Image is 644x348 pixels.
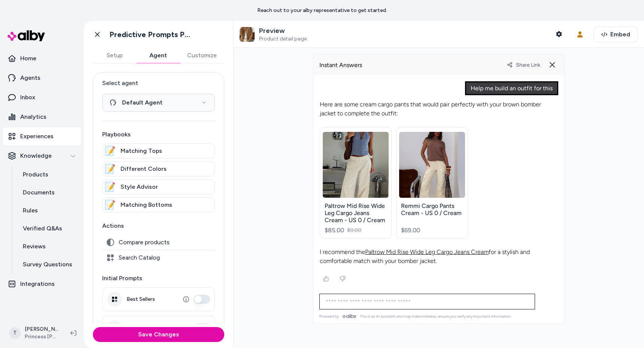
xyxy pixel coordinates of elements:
[104,163,116,175] div: 📝
[20,93,35,102] p: Inbox
[240,27,255,42] img: Kemberly Soft Textured Bomber Jacket Brown - XS/S / Brown
[104,145,116,157] div: 📝
[23,170,48,179] p: Products
[15,220,81,237] a: Verified Q&As
[109,30,194,39] h1: Predictive Prompts PDP
[102,130,215,139] p: Playbooks
[3,127,81,145] a: Experiences
[102,79,215,88] label: Select agent
[25,326,58,333] p: [PERSON_NAME]
[3,147,81,165] button: Knowledge
[102,221,215,230] p: Actions
[20,132,54,141] p: Experiences
[259,27,307,35] p: Preview
[15,237,81,255] a: Reviews
[121,182,158,191] span: Style Advisor
[104,181,116,193] div: 📝
[23,188,55,197] p: Documents
[136,48,180,63] button: Agent
[20,73,40,82] p: Agents
[15,255,81,273] a: Survey Questions
[15,184,81,202] a: Documents
[15,166,81,184] a: Products
[93,48,136,63] button: Setup
[20,151,52,160] p: Knowledge
[119,254,160,261] span: Search Catalog
[20,279,55,288] p: Integrations
[610,30,630,39] span: Embed
[23,224,62,233] p: Verified Q&As
[23,260,72,269] p: Survey Questions
[3,49,81,67] a: Home
[3,88,81,106] a: Inbox
[7,30,45,41] img: alby Logo
[3,69,81,87] a: Agents
[4,321,64,345] button: T[PERSON_NAME]Princess [PERSON_NAME] USA
[9,327,21,339] span: T
[257,7,387,14] p: Reach out to your alby representative to get started.
[102,274,215,283] p: Initial Prompts
[25,333,58,341] span: Princess [PERSON_NAME] USA
[3,275,81,293] a: Integrations
[119,239,170,246] span: Compare products
[121,164,167,173] span: Different Colors
[259,36,307,42] span: Product detail page
[20,54,36,63] p: Home
[3,108,81,126] a: Analytics
[23,242,46,251] p: Reviews
[127,296,155,303] label: Best Sellers
[104,199,116,211] div: 📝
[593,27,638,42] button: Embed
[121,200,172,209] span: Matching Bottoms
[93,327,224,342] button: Save Changes
[20,112,46,121] p: Analytics
[121,146,162,155] span: Matching Tops
[15,202,81,220] a: Rules
[23,206,38,215] p: Rules
[180,48,224,63] button: Customize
